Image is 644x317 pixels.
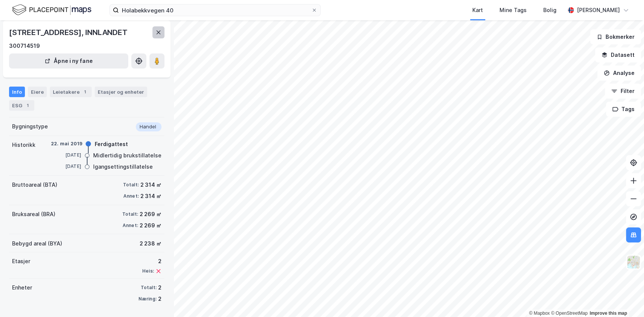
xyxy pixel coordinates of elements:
div: [PERSON_NAME] [577,6,620,15]
button: Datasett [595,47,641,62]
div: Enheter [12,283,32,292]
div: 1 [81,88,89,96]
div: 2 269 ㎡ [140,221,161,230]
div: Historikk [12,140,35,149]
div: Bebygd areal (BYA) [12,239,62,248]
div: 2 [158,294,161,303]
a: Improve this map [590,311,627,316]
div: Midlertidig brukstillatelse [93,151,161,160]
div: 2 [142,257,161,266]
div: Totalt: [141,285,157,291]
iframe: Chat Widget [606,281,644,317]
div: 1 [24,102,31,109]
div: Bruttoareal (BTA) [12,180,57,189]
div: Etasjer og enheter [98,88,144,95]
div: 2 238 ㎡ [140,239,161,248]
div: Igangsettingstillatelse [93,162,153,171]
div: Kontrollprogram for chat [606,281,644,317]
div: Heis: [142,268,154,274]
div: Annet: [123,193,139,199]
div: [DATE] [51,152,81,158]
div: [STREET_ADDRESS], INNLANDET [9,26,129,38]
div: Ferdigattest [95,140,128,149]
div: Eiere [28,87,47,97]
button: Analyse [597,66,641,81]
div: Kart [472,6,483,15]
div: Etasjer [12,257,30,266]
div: ESG [9,100,34,111]
div: 22. mai 2019 [51,140,82,147]
a: OpenStreetMap [551,311,587,316]
div: 2 314 ㎡ [140,192,161,201]
div: Annet: [123,223,138,229]
div: Bolig [543,6,556,15]
div: 2 314 ㎡ [140,180,161,189]
div: Bruksareal (BRA) [12,210,55,219]
button: Tags [606,102,641,117]
button: Filter [605,84,641,99]
input: Søk på adresse, matrikkel, gårdeiere, leietakere eller personer [119,5,311,16]
button: Bokmerker [590,29,641,44]
div: Info [9,87,25,97]
div: 300714519 [9,41,40,50]
button: Åpne i ny fane [9,53,128,69]
div: Totalt: [123,182,139,188]
div: Mine Tags [500,6,527,15]
div: Næring: [138,296,157,302]
div: 2 [158,283,161,292]
a: Mapbox [529,311,550,316]
div: [DATE] [51,163,81,170]
img: Z [626,255,641,269]
div: Totalt: [122,211,138,217]
img: logo.f888ab2527a4732fd821a326f86c7f29.svg [12,3,91,17]
div: Bygningstype [12,122,48,131]
div: 2 269 ㎡ [140,210,161,219]
div: Leietakere [50,87,92,97]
